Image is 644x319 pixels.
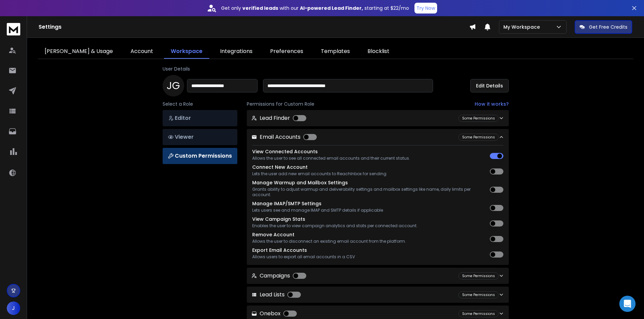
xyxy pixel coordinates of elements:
label: Connect New Account [252,164,308,170]
a: Integrations [213,45,259,59]
p: Custom Permissions [168,152,232,160]
p: Allows users to export all email accounts in a CSV [252,254,355,260]
p: Editor [168,114,232,122]
p: Lets users see and manage IMAP and SMTP details if applicable [252,208,383,213]
div: Some Permissions [458,115,499,122]
h1: Settings [39,23,469,31]
button: Edit Details [470,79,509,92]
p: User Details [163,65,509,72]
button: Email Accounts Some Permissions [247,129,509,145]
a: Blocklist [361,45,396,59]
button: Get Free Credits [575,20,632,34]
p: Select a Role [163,101,237,107]
button: Lead Finder Some Permissions [247,110,509,126]
a: Preferences [263,45,310,59]
button: Try Now [414,3,437,14]
p: Get only with our starting at $22/mo [221,5,409,11]
span: Permissions for Custom Role [247,101,314,107]
p: Get Free Credits [589,24,627,30]
img: logo [7,23,20,35]
label: View Campaign Stats [252,216,305,222]
p: Try Now [416,5,435,11]
p: Campaigns [252,272,306,280]
p: Lead Finder [252,114,306,122]
button: Lead Lists Some Permissions [247,287,509,303]
p: Lets the user add new email accounts to ReachInbox for sending [252,171,386,177]
div: Open Intercom Messenger [619,296,636,312]
div: Email Accounts Some Permissions [247,145,509,265]
div: Some Permissions [458,134,499,141]
button: Campaigns Some Permissions [247,268,509,284]
div: J G [163,75,184,97]
p: Viewer [168,133,232,141]
strong: verified leads [242,5,278,11]
p: Onebox [252,310,297,318]
p: Allows the user to disconnect an existing email account from the platform. [252,239,406,244]
label: Manage Warmup and Mailbox Settings [252,179,348,186]
button: J [7,301,20,315]
strong: AI-powered Lead Finder, [300,5,363,11]
div: Some Permissions [458,310,499,317]
a: [PERSON_NAME] & Usage [38,45,120,59]
div: Some Permissions [458,291,499,298]
label: Remove Account [252,231,294,238]
label: Manage IMAP/SMTP Settings [252,200,321,207]
p: My Workspace [503,24,543,30]
div: Some Permissions [458,272,499,280]
p: Allows the user to see all connected email accounts and their current status. [252,156,410,161]
label: View Connected Accounts [252,148,318,155]
label: Export Email Accounts [252,247,307,254]
p: Grants ability to adjust warmup and deliverability settings and mailbox settings like name, daily... [252,187,484,197]
p: Lead Lists [252,291,301,299]
p: Email Accounts [252,133,317,141]
a: How it works? [475,101,509,107]
p: Enables the user to view campaign analytics and stats per connected account. [252,223,418,229]
a: Templates [314,45,357,59]
a: Account [124,45,160,59]
a: Workspace [164,45,209,59]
